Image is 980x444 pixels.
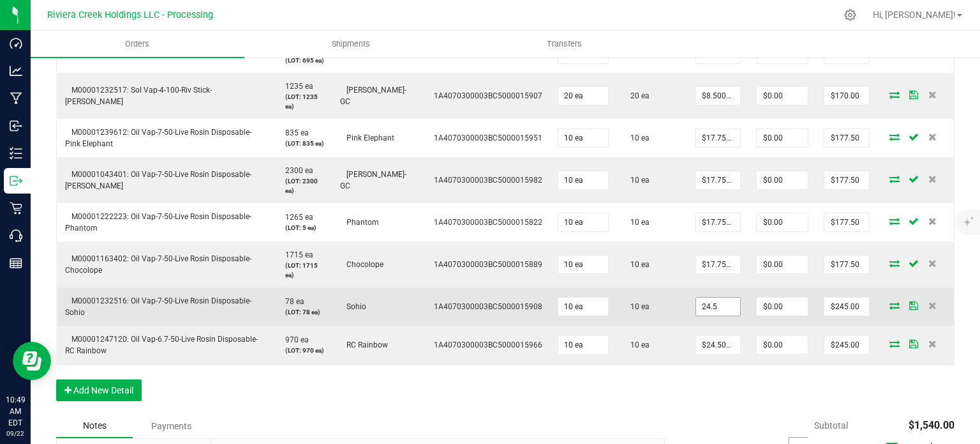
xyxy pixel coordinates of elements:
[624,302,650,311] span: 10 ea
[558,87,608,105] input: 0
[624,91,650,100] span: 20 ea
[624,176,650,185] span: 10 ea
[458,31,672,57] a: Transfers
[558,336,608,354] input: 0
[244,31,458,57] a: Shipments
[10,37,22,50] inline-svg: Dashboard
[279,307,325,317] p: (LOT: 78 ea)
[427,176,542,185] span: 1A4070300003BC5000015982
[279,92,325,111] p: (LOT: 1235 ea)
[824,256,869,273] input: 0
[56,414,133,438] div: Notes
[824,336,869,354] input: 0
[6,429,25,438] p: 09/22
[133,415,209,438] div: Payments
[315,38,387,50] span: Shipments
[340,86,406,106] span: [PERSON_NAME]-GC
[624,134,650,142] span: 10 ea
[923,302,942,309] span: Delete Order Detail
[65,86,212,106] span: M00001232517: Sol Vap-4-100-Riv Stick-[PERSON_NAME]
[904,175,923,183] span: Save Order Detail
[427,260,542,269] span: 1A4070300003BC5000015889
[904,302,923,309] span: Save Order Detail
[10,202,22,215] inline-svg: Retail
[624,341,650,349] span: 10 ea
[65,254,251,275] span: M00001163402: Oil Vap-7-50-Live Rosin Disposable-Chocolope
[10,147,22,160] inline-svg: Inventory
[65,335,258,355] span: M00001247120: Oil Vap-6.7-50-Live Rosin Disposable-RC Rainbow
[696,256,741,273] input: 0
[757,336,808,354] input: 0
[757,213,808,231] input: 0
[427,302,542,311] span: 1A4070300003BC5000015908
[904,259,923,267] span: Save Order Detail
[279,346,325,355] p: (LOT: 970 ea)
[279,176,325,195] p: (LOT: 2300 ea)
[923,133,942,141] span: Delete Order Detail
[558,129,608,147] input: 0
[558,213,608,231] input: 0
[904,91,923,98] span: Save Order Detail
[340,260,383,269] span: Chocolope
[757,87,808,105] input: 0
[279,335,309,344] span: 970 ea
[279,223,325,233] p: (LOT: 5 ea)
[427,134,542,142] span: 1A4070300003BC5000015951
[696,213,741,231] input: 0
[624,260,650,269] span: 10 ea
[696,171,741,189] input: 0
[10,92,22,105] inline-svg: Manufacturing
[279,213,313,222] span: 1265 ea
[624,218,650,227] span: 10 ea
[279,166,313,175] span: 2300 ea
[923,259,942,267] span: Delete Order Detail
[340,341,388,349] span: RC Rainbow
[427,341,542,349] span: 1A4070300003BC5000015966
[279,261,325,280] p: (LOT: 1715 ea)
[279,139,325,148] p: (LOT: 835 ea)
[757,171,808,189] input: 0
[923,91,942,98] span: Delete Order Detail
[909,419,954,431] span: $1,540.00
[696,129,741,147] input: 0
[65,128,251,148] span: M00001239612: Oil Vap-7-50-Live Rosin Disposable-Pink Elephant
[814,420,848,431] span: Subtotal
[340,134,394,142] span: Pink Elephant
[923,175,942,183] span: Delete Order Detail
[65,212,251,233] span: M00001222223: Oil Vap-7-50-Live Rosin Disposable-Phantom
[558,298,608,316] input: 0
[824,87,869,105] input: 0
[279,297,304,306] span: 78 ea
[923,217,942,225] span: Delete Order Detail
[904,133,923,141] span: Save Order Detail
[340,218,379,227] span: Phantom
[757,129,808,147] input: 0
[904,217,923,225] span: Save Order Detail
[873,10,956,20] span: Hi, [PERSON_NAME]!
[279,82,313,91] span: 1235 ea
[340,170,406,190] span: [PERSON_NAME]-GC
[842,9,858,21] div: Manage settings
[279,250,313,259] span: 1715 ea
[558,171,608,189] input: 0
[10,119,22,132] inline-svg: Inbound
[757,298,808,316] input: 0
[427,218,542,227] span: 1A4070300003BC5000015822
[31,31,244,57] a: Orders
[558,256,608,273] input: 0
[6,394,25,429] p: 10:49 AM EDT
[108,38,167,50] span: Orders
[10,257,22,270] inline-svg: Reports
[904,340,923,348] span: Save Order Detail
[696,336,741,354] input: 0
[530,38,599,50] span: Transfers
[824,298,869,316] input: 0
[47,10,213,20] span: Riviera Creek Holdings LLC - Processing
[279,128,309,137] span: 835 ea
[824,129,869,147] input: 0
[10,174,22,187] inline-svg: Outbound
[824,213,869,231] input: 0
[65,296,251,317] span: M00001232516: Oil Vap-7-50-Live Rosin Disposable-Sohio
[824,171,869,189] input: 0
[10,65,22,77] inline-svg: Analytics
